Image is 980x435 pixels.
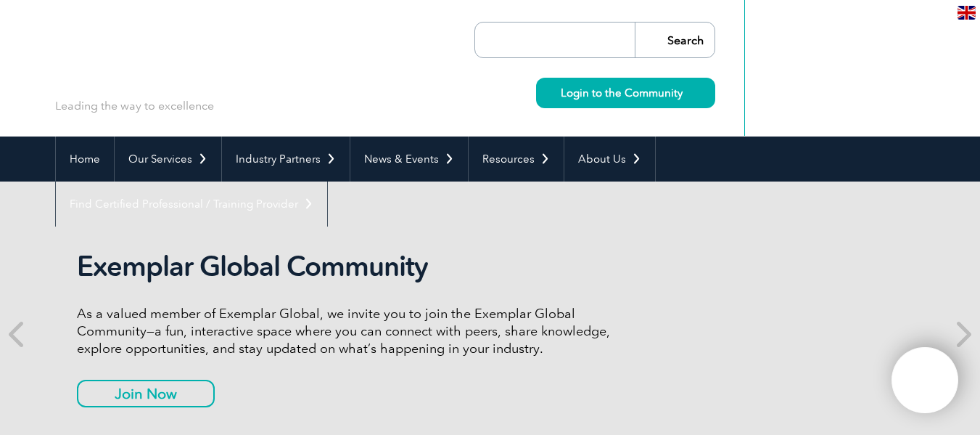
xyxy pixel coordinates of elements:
[77,380,215,407] a: Join Now
[564,137,655,182] a: About Us
[469,137,564,182] a: Resources
[56,137,114,182] a: Home
[683,89,691,97] img: svg+xml;nitro-empty-id=MzcwOjIyMw==-1;base64,PHN2ZyB2aWV3Qm94PSIwIDAgMTEgMTEiIHdpZHRoPSIxMSIgaGVp...
[222,137,350,182] a: Industry Partners
[536,78,715,108] a: Login to the Community
[56,182,327,227] a: Find Certified Professional / Training Provider
[350,137,468,182] a: News & Events
[115,137,221,182] a: Our Services
[55,98,214,114] p: Leading the way to excellence
[907,362,943,399] img: svg+xml;nitro-empty-id=MTgxNToxMTY=-1;base64,PHN2ZyB2aWV3Qm94PSIwIDAgNDAwIDQwMCIgd2lkdGg9IjQwMCIg...
[958,6,976,20] img: en
[77,305,621,357] p: As a valued member of Exemplar Global, we invite you to join the Exemplar Global Community—a fun,...
[635,23,715,57] input: Search
[77,250,621,283] h2: Exemplar Global Community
